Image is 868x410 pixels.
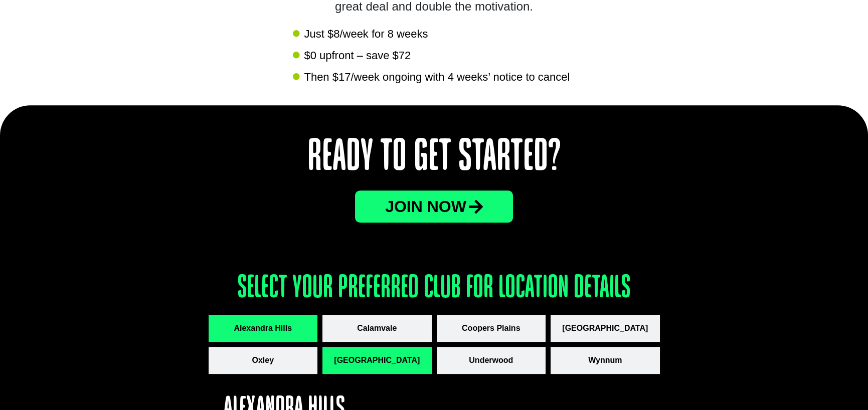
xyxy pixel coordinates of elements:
span: Coopers Plains [462,322,520,334]
span: Wynnum [588,354,622,366]
h2: Ready to Get Started? [209,135,660,180]
span: [GEOGRAPHIC_DATA] [334,354,420,366]
span: Underwood [469,354,513,366]
span: [GEOGRAPHIC_DATA] [562,322,648,334]
span: Calamvale [357,322,397,334]
span: JOin now [385,198,466,215]
span: Then $17/week ongoing with 4 weeks’ notice to cancel [301,69,570,85]
span: Just $8/week for 8 weeks [301,26,428,42]
h3: Select your preferred club for location details [209,273,660,305]
span: Alexandra Hills [234,322,292,334]
a: JOin now [355,190,513,223]
span: Oxley [252,354,274,366]
span: $0 upfront – save $72 [301,47,411,64]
